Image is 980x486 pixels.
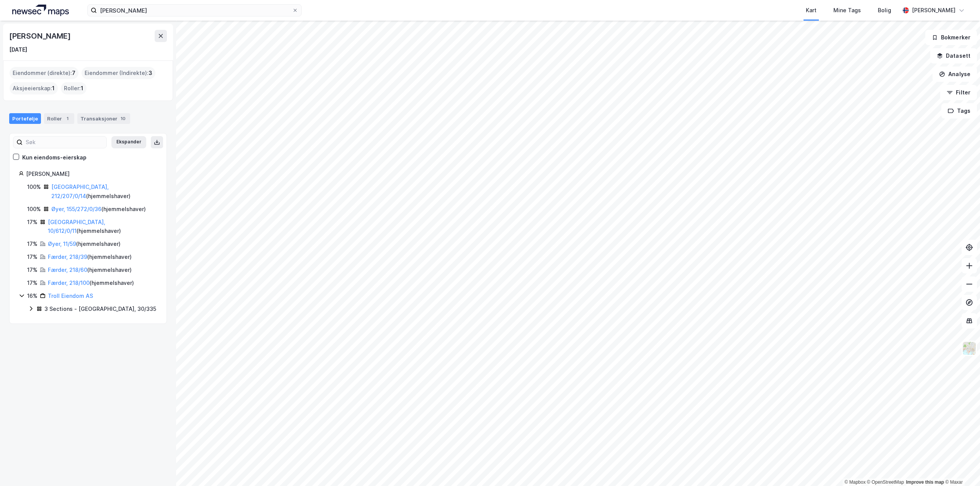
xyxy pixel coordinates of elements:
[23,137,106,148] input: Søk
[941,103,977,119] button: Tags
[77,113,130,124] div: Transaksjoner
[51,184,109,199] a: [GEOGRAPHIC_DATA], 212/207/0/14
[27,182,41,192] div: 100%
[9,113,41,124] div: Portefølje
[48,293,93,299] a: Troll Eiendom AS
[9,30,72,42] div: [PERSON_NAME]
[27,252,38,262] div: 17%
[27,205,41,214] div: 100%
[48,254,87,260] a: Færder, 218/39
[51,182,157,201] div: ( hjemmelshaver )
[27,239,38,249] div: 17%
[44,304,156,314] div: 3 Sections - [GEOGRAPHIC_DATA], 30/335
[12,5,69,16] img: logo.a4113a55bc3d86da70a041830d287a7e.svg
[930,48,977,63] button: Datasett
[844,479,866,485] a: Mapbox
[149,68,152,78] span: 3
[26,169,157,179] div: [PERSON_NAME]
[48,252,132,262] div: ( hjemmelshaver )
[9,45,27,54] div: [DATE]
[867,479,904,485] a: OpenStreetMap
[111,136,146,148] button: Ekspander
[925,30,977,45] button: Bokmerker
[119,115,127,122] div: 10
[81,84,83,93] span: 1
[97,5,292,16] input: Søk på adresse, matrikkel, gårdeiere, leietakere eller personer
[27,265,38,275] div: 17%
[22,153,87,162] div: Kun eiendoms-eierskap
[48,241,76,247] a: Øyer, 11/59
[942,449,980,486] div: Kontrollprogram for chat
[48,267,87,273] a: Færder, 218/60
[806,6,817,15] div: Kart
[48,239,121,249] div: ( hjemmelshaver )
[906,479,944,485] a: Improve this map
[962,341,977,356] img: Z
[44,113,74,124] div: Roller
[27,278,38,288] div: 17%
[51,206,101,212] a: Øyer, 155/272/0/36
[52,84,55,93] span: 1
[833,6,861,15] div: Mine Tags
[48,218,157,236] div: ( hjemmelshaver )
[82,67,155,79] div: Eiendommer (Indirekte) :
[933,67,977,82] button: Analyse
[51,205,146,214] div: ( hjemmelshaver )
[878,6,891,15] div: Bolig
[48,280,90,286] a: Færder, 218/100
[48,278,134,288] div: ( hjemmelshaver )
[27,291,38,301] div: 16%
[942,449,980,486] iframe: Chat Widget
[940,85,977,100] button: Filter
[912,6,955,15] div: [PERSON_NAME]
[48,219,105,234] a: [GEOGRAPHIC_DATA], 10/612/0/11
[72,68,75,78] span: 7
[10,82,58,94] div: Aksjeeierskap :
[61,82,87,94] div: Roller :
[27,218,38,227] div: 17%
[10,67,78,79] div: Eiendommer (direkte) :
[64,115,71,122] div: 1
[48,265,132,275] div: ( hjemmelshaver )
